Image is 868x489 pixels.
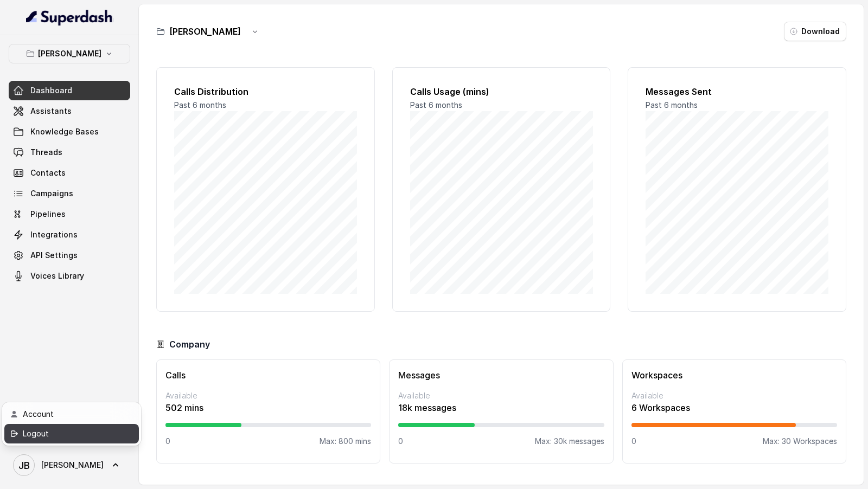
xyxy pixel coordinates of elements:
[18,460,30,471] text: JB
[23,427,115,440] div: Logout
[2,402,141,446] div: [PERSON_NAME]
[41,460,104,471] span: [PERSON_NAME]
[23,408,115,421] div: Account
[9,450,130,480] a: [PERSON_NAME]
